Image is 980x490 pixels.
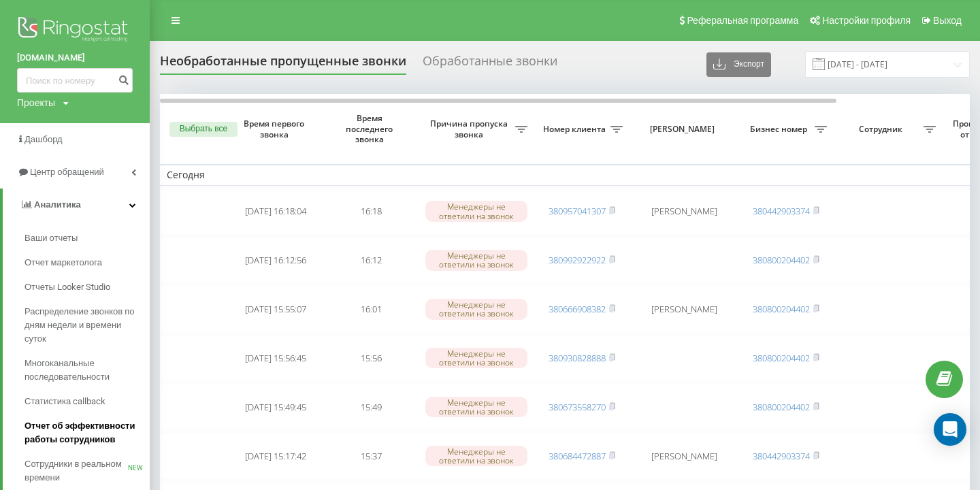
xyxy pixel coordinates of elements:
[641,124,727,135] span: [PERSON_NAME]
[425,446,527,466] div: Менеджеры не ответили на звонок
[323,286,419,332] td: 16:01
[24,305,143,346] span: Распределение звонков по дням недели и времени суток
[228,433,323,479] td: [DATE] 15:17:42
[323,335,419,381] td: 15:56
[840,124,924,135] span: Сотрудник
[630,189,738,235] td: [PERSON_NAME]
[630,433,738,479] td: [PERSON_NAME]
[425,118,515,140] span: Причина пропуска звонка
[17,14,133,48] img: Ringostat logo
[549,352,606,364] a: 380930828888
[24,457,128,485] span: Сотрудники в реальном времени
[24,275,150,299] a: Отчеты Looker Studio
[17,68,133,93] input: Поиск по номеру
[24,226,150,250] a: Ваши отчеты
[17,51,133,65] a: [DOMAIN_NAME]
[169,122,238,137] button: Выбрать все
[706,52,771,77] button: Экспорт
[745,124,815,135] span: Бизнес номер
[24,280,110,294] span: Отчеты Looker Studio
[549,450,606,462] a: 380684472887
[24,389,150,414] a: Статистика callback
[228,286,323,332] td: [DATE] 15:55:07
[228,189,323,235] td: [DATE] 16:18:04
[323,384,419,430] td: 15:49
[753,450,810,462] a: 380442903374
[753,254,810,266] a: 380800204402
[541,124,610,135] span: Номер клиента
[933,15,962,26] span: Выход
[24,419,143,446] span: Отчет об эффективности работы сотрудников
[239,118,312,140] span: Время первого звонка
[425,397,527,417] div: Менеджеры не ответили на звонок
[24,351,150,389] a: Многоканальные последовательности
[3,189,150,221] a: Аналитика
[549,401,606,413] a: 380673558270
[549,303,606,315] a: 380666908382
[753,401,810,413] a: 380800204402
[549,254,606,266] a: 380992922922
[425,250,527,270] div: Менеджеры не ответили на звонок
[17,96,55,110] div: Проекты
[549,205,606,217] a: 380957041307
[228,335,323,381] td: [DATE] 15:56:45
[24,452,150,490] a: Сотрудники в реальном времениNEW
[630,286,738,332] td: [PERSON_NAME]
[24,134,63,144] span: Дашборд
[822,15,911,26] span: Настройки профиля
[753,205,810,217] a: 380442903374
[24,299,150,351] a: Распределение звонков по дням недели и времени суток
[323,238,419,284] td: 16:12
[228,384,323,430] td: [DATE] 15:49:45
[24,357,143,384] span: Многоканальные последовательности
[687,15,798,26] span: Реферальная программа
[753,303,810,315] a: 380800204402
[323,189,419,235] td: 16:18
[423,54,557,75] div: Обработанные звонки
[334,113,408,145] span: Время последнего звонка
[24,395,105,408] span: Статистика callback
[425,348,527,368] div: Менеджеры не ответили на звонок
[24,250,150,275] a: Отчет маркетолога
[934,413,966,446] div: Open Intercom Messenger
[425,299,527,319] div: Менеджеры не ответили на звонок
[24,231,78,245] span: Ваши отчеты
[24,414,150,452] a: Отчет об эффективности работы сотрудников
[34,199,81,210] span: Аналитика
[24,256,102,269] span: Отчет маркетолога
[160,54,406,75] div: Необработанные пропущенные звонки
[425,201,527,221] div: Менеджеры не ответили на звонок
[323,433,419,479] td: 15:37
[228,238,323,284] td: [DATE] 16:12:56
[30,167,104,177] span: Центр обращений
[753,352,810,364] a: 380800204402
